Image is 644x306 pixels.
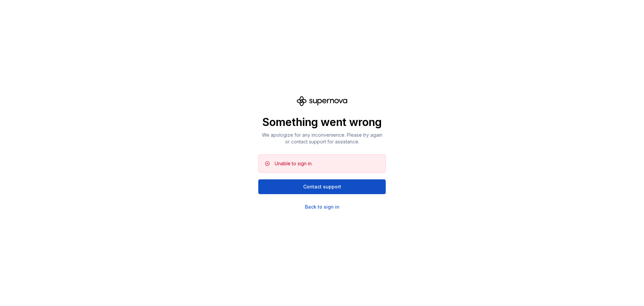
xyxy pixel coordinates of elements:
p: Something went wrong [258,116,386,129]
p: We apologize for any inconvenience. Please try again or contact support for assistance. [258,132,386,145]
a: Back to sign in [305,204,339,210]
button: Contact support [258,179,386,194]
span: Contact support [303,183,341,190]
div: Unable to sign in. [275,160,313,167]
